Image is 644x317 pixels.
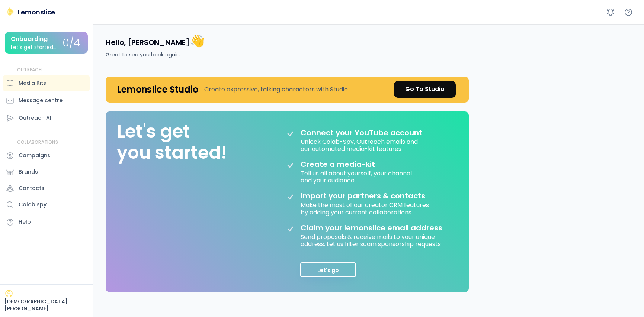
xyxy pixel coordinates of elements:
[204,85,348,94] div: Create expressive, talking characters with Studio
[19,184,44,192] div: Contacts
[6,7,15,16] img: Lemonslice
[117,84,198,95] h4: Lemonslice Studio
[19,201,47,208] div: Colab spy
[301,191,425,200] div: Import your partners & contacts
[301,160,394,169] div: Create a media-kit
[301,137,419,152] div: Unlock Colab-Spy, Outreach emails and our automated media-kit features
[301,200,430,216] div: Make the most of our creator CRM features by adding your current collaborations
[190,32,205,49] font: 👋
[106,33,204,49] h4: Hello, [PERSON_NAME]
[4,298,88,313] div: [DEMOGRAPHIC_DATA][PERSON_NAME]
[19,152,50,159] div: Campaigns
[19,218,31,226] div: Help
[300,262,356,277] button: Let's go
[19,114,51,122] div: Outreach AI
[19,97,63,104] div: Message centre
[301,128,422,137] div: Connect your YouTube account
[17,139,58,146] div: COLLABORATIONS
[11,36,48,42] div: Onboarding
[106,51,180,59] div: Great to see you back again
[11,45,57,50] div: Let's get started...
[301,232,449,248] div: Send proposals & receive mails to your unique address. Let us filter scam sponsorship requests
[405,85,445,94] div: Go To Studio
[63,38,80,49] div: 0/4
[301,223,442,232] div: Claim your lemonslice email address
[18,7,55,17] div: Lemonslice
[19,168,38,176] div: Brands
[301,169,413,184] div: Tell us all about yourself, your channel and your audience
[17,67,42,73] div: OUTREACH
[19,79,46,87] div: Media Kits
[394,81,456,98] a: Go To Studio
[117,121,227,164] div: Let's get you started!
